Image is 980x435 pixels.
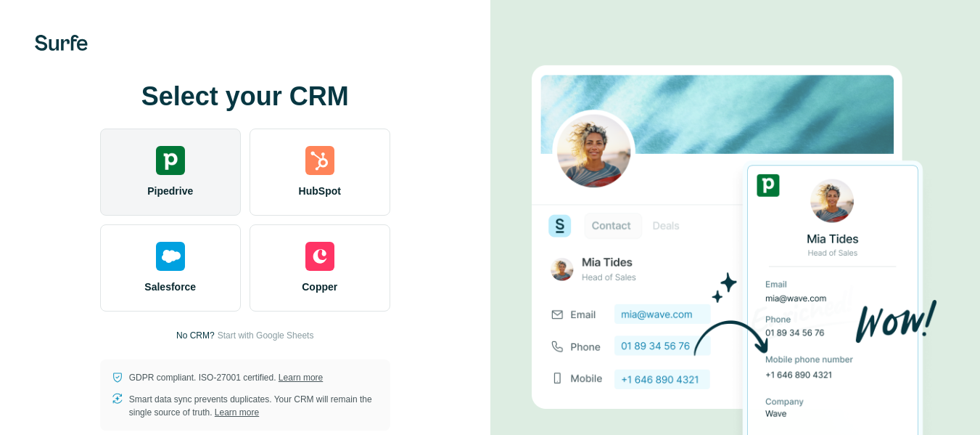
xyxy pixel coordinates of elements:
[176,329,215,342] p: No CRM?
[302,280,337,294] span: Copper
[129,393,379,419] p: Smart data sync prevents duplicates. Your CRM will remain the single source of truth.
[35,35,88,51] img: Surfe's logo
[156,242,185,271] img: salesforce's logo
[299,184,341,198] span: HubSpot
[144,280,196,294] span: Salesforce
[305,242,334,271] img: copper's logo
[215,407,259,418] a: Learn more
[279,373,323,383] a: Learn more
[218,329,314,342] button: Start with Google Sheets
[100,82,390,111] h1: Select your CRM
[129,371,323,384] p: GDPR compliant. ISO-27001 certified.
[305,146,334,175] img: hubspot's logo
[156,146,185,175] img: pipedrive's logo
[147,184,193,198] span: Pipedrive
